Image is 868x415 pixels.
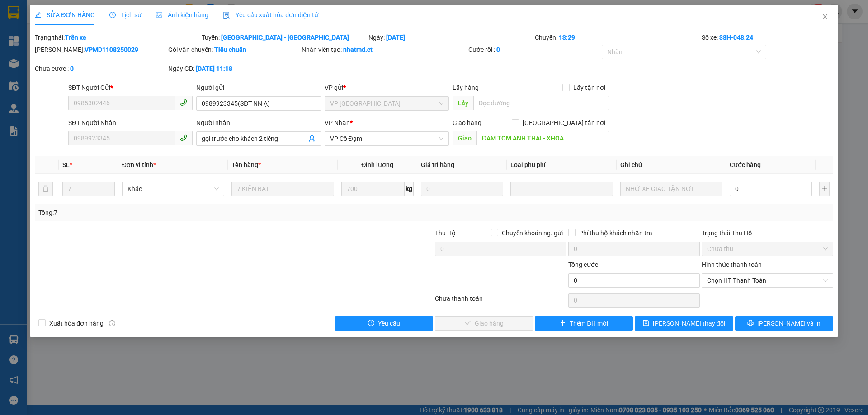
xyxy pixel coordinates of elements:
div: Tổng: 7 [38,208,335,218]
span: Giá trị hàng [421,161,454,168]
b: nhatmd.ct [343,46,373,53]
div: Nhân viên tạo: [302,45,467,55]
b: [DATE] 11:18 [196,65,232,72]
div: Người nhận [196,118,321,128]
span: user-add [308,135,316,142]
div: [PERSON_NAME]: [35,45,166,55]
th: Loại phụ phí [507,156,616,174]
button: save[PERSON_NAME] thay đổi [635,316,733,331]
span: Chưa thu [707,242,828,256]
span: Giao hàng [453,119,481,126]
span: save [643,320,649,327]
input: VD: Bàn, Ghế [231,182,334,196]
div: Chưa cước : [35,64,166,74]
span: SỬA ĐƠN HÀNG [35,11,95,19]
div: SĐT Người Nhận [68,118,193,128]
span: Yêu cầu [378,318,400,328]
span: Khác [127,182,219,196]
div: VP gửi [325,83,449,93]
div: Trạng thái: [34,33,201,42]
b: 38H-048.24 [719,34,753,41]
span: Đơn vị tính [122,161,156,168]
span: [PERSON_NAME] và In [757,318,821,328]
span: Tên hàng [231,161,261,168]
button: plus [819,182,829,196]
span: info-circle [109,320,115,326]
span: Giao [453,131,476,145]
span: clock-circle [109,12,116,18]
span: Yêu cầu xuất hóa đơn điện tử [223,11,318,19]
div: Ngày: [368,33,534,42]
span: VP Mỹ Đình [330,97,443,110]
input: Ghi Chú [620,182,722,196]
img: icon [223,12,230,19]
span: Lấy hàng [453,84,479,91]
b: VPMD1108250029 [85,46,138,53]
span: Ảnh kiện hàng [156,11,208,19]
span: close-circle [823,278,828,283]
span: [PERSON_NAME] thay đổi [653,318,725,328]
span: Thu Hộ [435,229,456,237]
input: 0 [421,182,503,196]
span: Phí thu hộ khách nhận trả [576,228,656,238]
div: SĐT Người Gửi [68,83,193,93]
div: Ngày GD: [168,64,300,74]
span: VP Cổ Đạm [330,132,443,145]
b: 0 [496,46,500,53]
button: plusThêm ĐH mới [535,316,633,331]
span: Lấy tận nơi [570,83,609,93]
b: [DATE] [386,34,405,41]
b: 13:29 [559,34,575,41]
div: Tuyến: [201,33,368,42]
div: Gói vận chuyển: [168,45,300,55]
div: Số xe: [701,33,834,42]
div: Cước rồi : [468,45,600,55]
span: picture [156,12,162,18]
b: Trên xe [65,34,86,41]
label: Hình thức thanh toán [702,261,762,268]
div: Người gửi [196,83,321,93]
button: exclamation-circleYêu cầu [335,316,433,331]
button: checkGiao hàng [435,316,533,331]
div: Chuyến: [534,33,701,42]
span: Cước hàng [730,161,761,168]
span: Lịch sử [109,11,142,19]
div: Trạng thái Thu Hộ [702,228,833,238]
div: Chưa thanh toán [434,294,567,309]
span: VP Nhận [325,119,350,126]
button: delete [38,182,53,196]
span: [GEOGRAPHIC_DATA] tận nơi [519,118,609,128]
span: phone [180,134,187,141]
th: Ghi chú [617,156,726,174]
b: 0 [70,65,74,72]
span: Chọn HT Thanh Toán [707,274,828,287]
span: Định lượng [361,161,393,168]
input: Dọc đường [476,131,609,145]
b: Tiêu chuẩn [214,46,246,53]
button: Close [812,5,838,30]
span: Xuất hóa đơn hàng [46,318,107,328]
span: Lấy [453,96,473,110]
button: printer[PERSON_NAME] và In [735,316,833,331]
span: Chuyển khoản ng. gửi [498,228,566,238]
span: printer [747,320,754,327]
span: Thêm ĐH mới [570,318,608,328]
span: plus [560,320,566,327]
span: close [821,13,829,20]
input: Dọc đường [473,96,609,110]
span: edit [35,12,41,18]
b: [GEOGRAPHIC_DATA] - [GEOGRAPHIC_DATA] [221,34,349,41]
span: Tổng cước [568,261,598,268]
span: phone [180,99,187,106]
span: exclamation-circle [368,320,374,327]
span: SL [62,161,70,168]
span: kg [405,182,414,196]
